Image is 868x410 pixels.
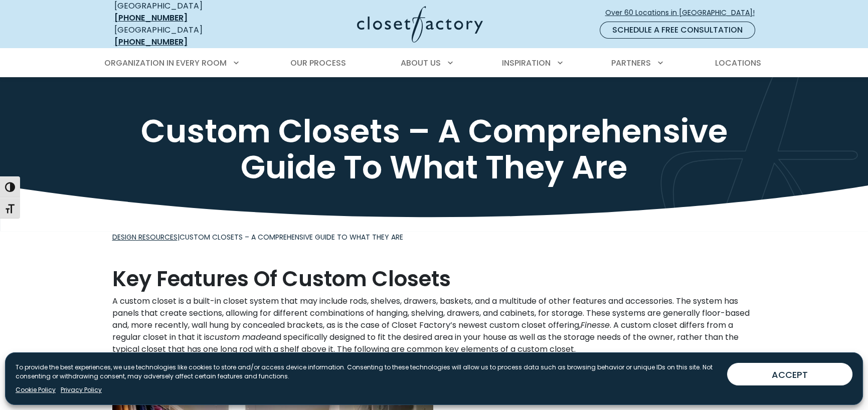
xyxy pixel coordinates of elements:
span: Locations [715,57,761,69]
img: Closet Factory Logo [357,6,483,43]
button: ACCEPT [727,363,852,385]
span: Over 60 Locations in [GEOGRAPHIC_DATA]! [605,8,763,18]
a: Over 60 Locations in [GEOGRAPHIC_DATA]! [605,4,763,22]
a: Schedule a Free Consultation [600,22,755,39]
span: About Us [401,57,441,69]
a: [PHONE_NUMBER] [114,12,188,24]
a: Cookie Policy [16,385,56,394]
p: A custom closet is a built-in closet system that may include rods, shelves, drawers, baskets, and... [112,295,756,355]
i: Finesse [581,319,610,331]
span: Custom Closets – A Comprehensive Guide To What They Are [180,232,403,242]
a: Privacy Policy [61,385,102,394]
a: [PHONE_NUMBER] [114,36,188,48]
span: Our Process [290,57,346,69]
p: To provide the best experiences, we use technologies like cookies to store and/or access device i... [16,363,719,381]
span: Inspiration [502,57,551,69]
nav: Primary Menu [97,49,771,77]
span: | [112,232,403,242]
h2: Key Features Of Custom Closets [112,267,756,291]
i: custom made [210,331,266,343]
div: [GEOGRAPHIC_DATA] [114,24,260,48]
span: Organization in Every Room [104,57,227,69]
h1: Custom Closets – A Comprehensive Guide To What They Are [112,113,756,185]
a: Design Resources [112,232,178,242]
span: Partners [611,57,651,69]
